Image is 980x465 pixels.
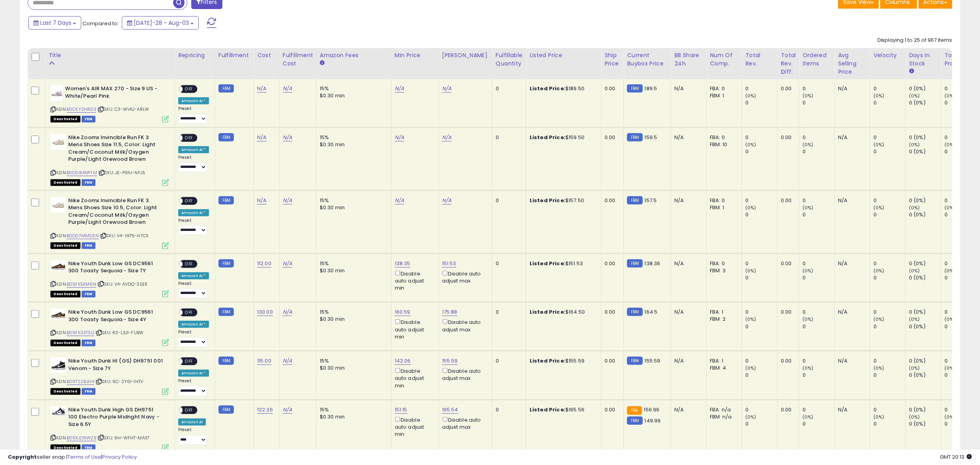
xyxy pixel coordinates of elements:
[97,106,149,112] span: | SKU: C3-WVKJ-ARLW
[945,323,976,330] div: 0
[134,19,189,27] span: [DATE]-28 - Aug-03
[530,309,595,316] div: $164.50
[745,316,756,322] small: (0%)
[68,260,164,277] b: Nike Youth Dunk Low GS DC9561 300 Toasty Sequoia - Size 7Y
[50,260,66,271] img: 419GK2zznEL._SL40_.jpg
[496,85,520,92] div: 0
[100,232,148,239] span: | SKU: V4-VKT5-H7CX
[874,357,905,365] div: 0
[178,281,209,299] div: Preset:
[745,51,774,68] div: Total Rev.
[320,365,385,372] div: $0.30 min
[50,291,80,298] span: All listings that are unavailable for purchase on Amazon for any reason other than out-of-stock
[874,134,905,141] div: 0
[40,19,71,27] span: Last 7 Days
[627,259,642,268] small: FBM
[710,92,736,99] div: FBM: 1
[395,406,407,414] a: 151.15
[945,205,956,211] small: (0%)
[283,357,292,365] a: N/A
[496,197,520,204] div: 0
[745,93,756,99] small: (0%)
[496,260,520,267] div: 0
[745,148,777,155] div: 0
[909,309,941,316] div: 0 (0%)
[183,134,195,141] span: OFF
[945,99,976,106] div: 0
[909,141,920,148] small: (0%)
[320,197,385,204] div: 15%
[50,85,169,122] div: ASIN:
[945,93,956,99] small: (0%)
[645,85,657,92] span: 189.5
[674,309,700,316] div: N/A
[530,357,595,365] div: $155.59
[945,134,976,141] div: 0
[605,309,618,316] div: 0.00
[283,308,292,316] a: N/A
[838,51,867,76] div: Avg Selling Price
[67,106,96,113] a: B0C5Y2HRG3
[82,179,96,186] span: FBM
[97,281,147,287] span: | SKU: V4-AVDQ-3SER
[803,99,834,106] div: 0
[82,242,96,249] span: FBM
[745,323,777,330] div: 0
[674,357,700,365] div: N/A
[874,93,885,99] small: (0%)
[218,357,234,365] small: FBM
[496,357,520,365] div: 0
[710,357,736,365] div: FBA: 1
[257,85,267,93] a: N/A
[745,260,777,267] div: 0
[442,318,486,333] div: Disable auto adjust max
[183,86,195,93] span: OFF
[442,269,486,285] div: Disable auto adjust max
[530,308,566,316] b: Listed Price:
[605,134,618,141] div: 0.00
[645,134,657,141] span: 159.5
[745,205,756,211] small: (0%)
[945,148,976,155] div: 0
[874,211,905,218] div: 0
[50,85,63,101] img: 31p55lJPELL._SL40_.jpg
[909,268,920,274] small: (0%)
[874,205,885,211] small: (0%)
[320,309,385,316] div: 15%
[50,357,66,373] img: 31zqVOc82HL._SL40_.jpg
[874,99,905,106] div: 0
[442,366,486,382] div: Disable auto adjust max
[50,406,66,416] img: 31N5hT3Sy5L._SL40_.jpg
[710,260,736,267] div: FBA: 0
[178,329,209,347] div: Preset:
[320,316,385,323] div: $0.30 min
[909,197,941,204] div: 0 (0%)
[442,357,458,365] a: 155.59
[838,85,864,92] div: N/A
[178,218,209,236] div: Preset:
[50,116,80,123] span: All listings that are unavailable for purchase on Amazon for any reason other than out-of-stock
[945,197,976,204] div: 0
[320,260,385,267] div: 15%
[645,260,661,267] span: 138.36
[803,85,834,92] div: 0
[674,260,700,267] div: N/A
[183,260,195,267] span: OFF
[82,291,96,298] span: FBM
[257,134,267,141] a: N/A
[874,51,902,60] div: Velocity
[178,370,209,377] div: Amazon AI *
[530,197,595,204] div: $157.50
[781,51,796,76] div: Total Rev. Diff.
[218,259,234,268] small: FBM
[627,51,668,68] div: Current Buybox Price
[745,268,756,274] small: (0%)
[909,365,920,371] small: (0%)
[50,357,169,394] div: ASIN:
[627,84,642,93] small: FBM
[68,134,164,165] b: Nike Zoomx Invincible Run FK 3 Mens Shoes Size 11.5, Color: Light Cream/Coconut Milk/Oxygen Purpl...
[257,197,267,205] a: N/A
[945,268,956,274] small: (0%)
[395,85,404,93] a: N/A
[218,308,234,316] small: FBM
